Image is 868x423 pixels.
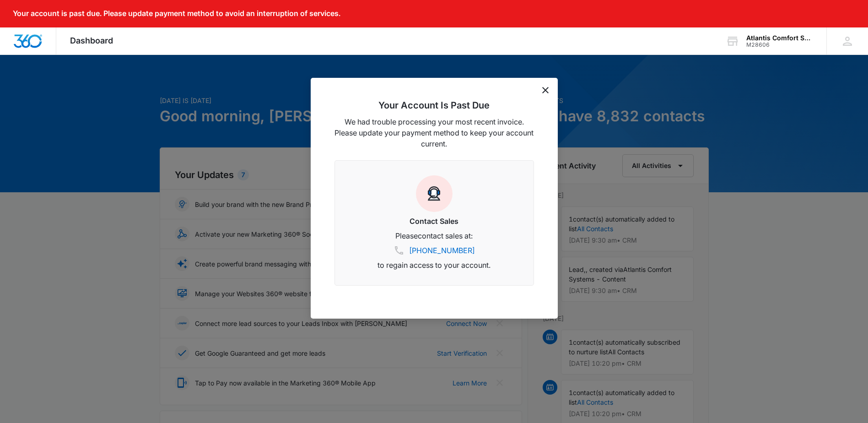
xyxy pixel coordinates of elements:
[746,42,813,48] div: account id
[542,87,549,93] button: dismiss this dialog
[56,27,127,54] div: Dashboard
[346,216,523,227] h3: Contact Sales
[746,34,813,42] div: account name
[13,9,340,18] p: Your account is past due. Please update payment method to avoid an interruption of services.
[346,230,523,271] p: Please contact sales at: to regain access to your account.
[334,116,534,149] p: We had trouble processing your most recent invoice. Please update your payment method to keep you...
[70,36,113,45] span: Dashboard
[409,245,475,256] a: [PHONE_NUMBER]
[334,100,534,111] h2: Your Account Is Past Due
